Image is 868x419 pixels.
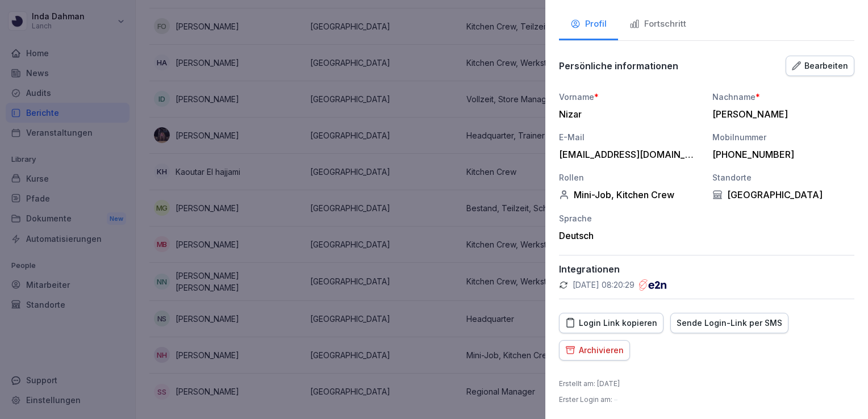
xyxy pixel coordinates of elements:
button: Sende Login-Link per SMS [670,313,788,333]
p: Integrationen [559,263,854,275]
button: Archivieren [559,340,630,361]
div: [GEOGRAPHIC_DATA] [712,189,854,200]
button: Bearbeiten [786,56,854,76]
span: – [614,395,617,404]
div: E-Mail [559,131,701,143]
p: Erstellt am : [DATE] [559,379,620,389]
div: Sende Login-Link per SMS [677,317,782,329]
div: [PERSON_NAME] [712,108,849,120]
div: Mobilnummer [712,131,854,143]
div: Standorte [712,171,854,183]
div: Bearbeiten [792,60,848,72]
img: e2n.png [639,279,666,291]
div: Nizar [559,108,695,120]
div: Vorname [559,91,701,103]
p: [DATE] 08:20:29 [573,279,635,291]
button: Login Link kopieren [559,313,663,333]
div: Rollen [559,171,701,183]
div: [EMAIL_ADDRESS][DOMAIN_NAME] [559,149,695,160]
div: Login Link kopieren [565,317,657,329]
div: Profil [570,18,607,31]
div: Nachname [712,91,854,103]
p: Persönliche informationen [559,60,678,72]
p: Erster Login am : [559,395,617,405]
button: Fortschritt [618,10,698,40]
div: Archivieren [565,344,624,357]
div: Mini-Job, Kitchen Crew [559,189,701,200]
div: Fortschritt [629,18,686,31]
button: Profil [559,10,618,40]
div: [PHONE_NUMBER] [712,149,849,160]
div: Sprache [559,212,701,224]
div: Deutsch [559,230,701,241]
